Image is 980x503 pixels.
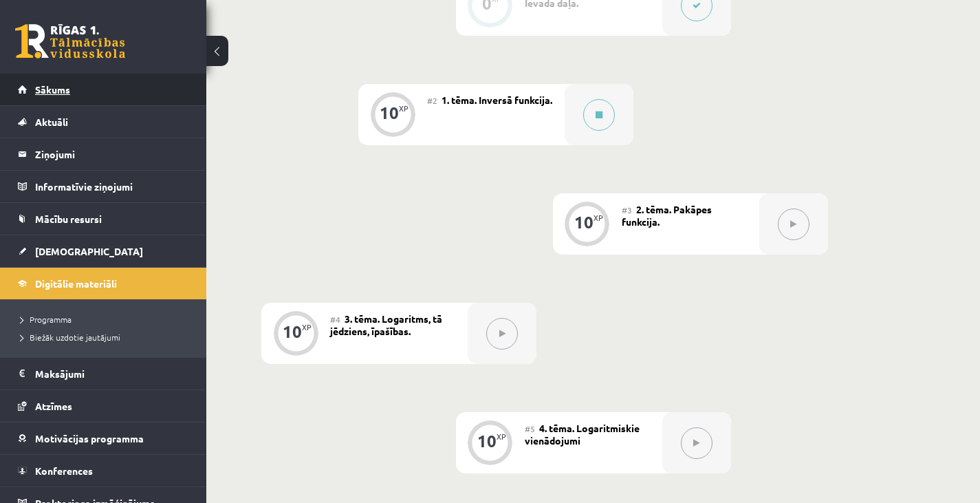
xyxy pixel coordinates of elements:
a: Mācību resursi [18,203,189,235]
span: #3 [622,204,632,215]
div: 10 [574,216,594,228]
span: #4 [330,314,340,325]
span: Sākums [35,83,70,96]
a: Maksājumi [18,358,189,389]
a: Konferences [18,455,189,486]
span: Aktuāli [35,116,68,128]
span: #5 [525,423,535,434]
a: Digitālie materiāli [18,268,189,299]
a: Motivācijas programma [18,422,189,454]
span: #2 [427,95,437,106]
span: Digitālie materiāli [35,277,117,290]
span: 3. tēma. Logaritms, tā jēdziens, īpašības. [330,312,442,337]
span: [DEMOGRAPHIC_DATA] [35,245,143,257]
div: XP [497,433,506,440]
legend: Informatīvie ziņojumi [35,171,189,202]
span: Biežāk uzdotie jautājumi [21,332,120,343]
div: XP [594,214,603,222]
a: Programma [21,313,193,325]
span: Atzīmes [35,400,72,412]
legend: Maksājumi [35,358,189,389]
a: [DEMOGRAPHIC_DATA] [18,235,189,267]
a: Atzīmes [18,390,189,422]
div: 10 [477,435,497,447]
a: Informatīvie ziņojumi [18,171,189,202]
span: Mācību resursi [35,213,102,225]
a: Aktuāli [18,106,189,138]
a: Rīgas 1. Tālmācības vidusskola [15,24,125,58]
a: Biežāk uzdotie jautājumi [21,331,193,343]
span: 4. tēma. Logaritmiskie vienādojumi [525,422,640,447]
a: Sākums [18,74,189,105]
legend: Ziņojumi [35,138,189,170]
span: 1. tēma. Inversā funkcija. [442,94,552,106]
div: XP [302,323,312,331]
span: 2. tēma. Pakāpes funkcija. [622,203,712,228]
span: Motivācijas programma [35,432,144,445]
div: XP [399,105,409,112]
a: Ziņojumi [18,138,189,170]
div: 10 [380,107,399,119]
span: Konferences [35,464,93,477]
span: Programma [21,314,72,325]
div: 10 [283,325,302,338]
